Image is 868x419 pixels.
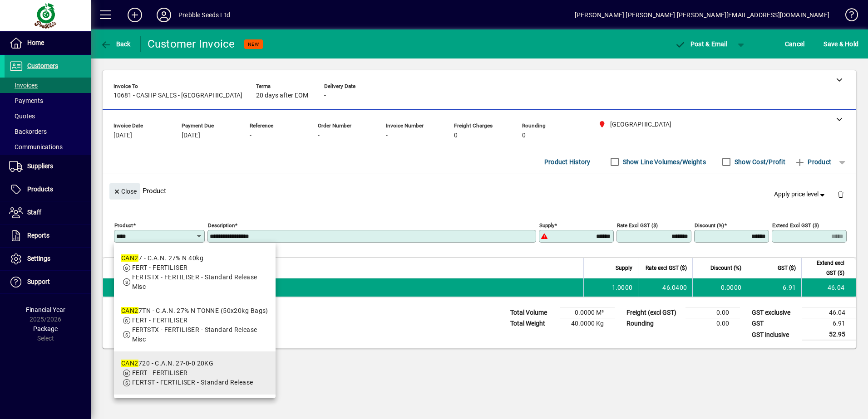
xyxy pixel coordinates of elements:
[621,157,706,166] label: Show Line Volumes/Weights
[109,183,140,200] button: Close
[27,232,49,239] span: Reports
[644,283,687,292] div: 46.0400
[114,299,276,351] mat-option: CAN27TN - C.A.N. 27% N TONNE (50x20kg Bags)
[132,369,187,376] span: FERT - FERTILISER
[27,162,53,170] span: Suppliers
[778,263,796,273] span: GST ($)
[5,201,91,224] a: Staff
[5,32,91,54] a: Home
[686,307,740,318] td: 0.00
[575,8,829,22] div: [PERSON_NAME] [PERSON_NAME] [PERSON_NAME][EMAIL_ADDRESS][DOMAIN_NAME]
[785,37,805,51] span: Cancel
[5,271,91,293] a: Support
[27,278,50,285] span: Support
[544,155,591,169] span: Product History
[772,222,819,229] mat-label: Extend excl GST ($)
[9,128,47,135] span: Backorders
[692,278,747,297] td: 0.0000
[830,183,852,205] button: Delete
[838,2,857,31] a: Knowledge Base
[149,7,178,23] button: Profile
[830,190,852,198] app-page-header-button: Delete
[9,97,43,104] span: Payments
[121,253,268,263] div: 7 - C.A.N. 27% N 40kg
[132,273,257,290] span: FERTSTX - FERTILISER - Standard Release Misc
[178,8,230,22] div: Prebble Seeds Ltd
[5,155,91,178] a: Suppliers
[9,112,35,120] span: Quotes
[121,360,138,367] em: CAN2
[539,222,554,229] mat-label: Supply
[801,278,856,297] td: 46.04
[5,178,91,201] a: Products
[9,143,63,151] span: Communications
[821,36,861,52] button: Save & Hold
[114,246,276,299] mat-option: CAN27 - C.A.N. 27% N 40kg
[318,132,320,139] span: -
[690,40,695,48] span: P
[790,154,836,170] button: Product
[113,92,242,99] span: 10681 - CASHP SALES - [GEOGRAPHIC_DATA]
[120,7,149,23] button: Add
[107,187,143,195] app-page-header-button: Close
[675,40,727,48] span: ost & Email
[686,318,740,329] td: 0.00
[617,222,658,229] mat-label: Rate excl GST ($)
[26,306,65,313] span: Financial Year
[622,307,686,318] td: Freight (excl GST)
[560,318,615,329] td: 40.0000 Kg
[182,132,200,139] span: [DATE]
[113,132,132,139] span: [DATE]
[9,82,38,89] span: Invoices
[646,263,687,273] span: Rate excl GST ($)
[747,329,802,341] td: GST inclusive
[733,157,785,166] label: Show Cost/Profit
[522,132,526,139] span: 0
[91,36,141,52] app-page-header-button: Back
[324,92,326,99] span: -
[27,255,50,262] span: Settings
[5,108,91,124] a: Quotes
[100,40,131,48] span: Back
[506,307,560,318] td: Total Volume
[208,222,235,229] mat-label: Description
[132,379,253,386] span: FERTST - FERTILISER - Standard Release
[541,154,594,170] button: Product History
[5,124,91,139] a: Backorders
[113,184,137,199] span: Close
[121,254,138,262] em: CAN2
[506,318,560,329] td: Total Weight
[121,359,253,368] div: 720 - C.A.N. 27-0-0 20KG
[807,258,844,278] span: Extend excl GST ($)
[802,329,856,341] td: 52.95
[747,278,801,297] td: 6.91
[5,248,91,270] a: Settings
[616,263,632,273] span: Supply
[5,224,91,247] a: Reports
[248,41,259,47] span: NEW
[27,39,44,46] span: Home
[747,307,802,318] td: GST exclusive
[774,190,827,199] span: Apply price level
[5,93,91,108] a: Payments
[802,318,856,329] td: 6.91
[747,318,802,329] td: GST
[824,40,827,48] span: S
[622,318,686,329] td: Rounding
[695,222,724,229] mat-label: Discount (%)
[132,326,257,343] span: FERTSTX - FERTILISER - Standard Release Misc
[250,132,252,139] span: -
[670,36,732,52] button: Post & Email
[132,317,187,324] span: FERT - FERTILISER
[454,132,458,139] span: 0
[612,283,633,292] span: 1.0000
[560,307,615,318] td: 0.0000 M³
[148,37,235,51] div: Customer Invoice
[783,36,807,52] button: Cancel
[710,263,741,273] span: Discount (%)
[121,306,268,316] div: 7TN - C.A.N. 27% N TONNE (50x20kg Bags)
[824,37,858,51] span: ave & Hold
[27,62,58,69] span: Customers
[794,155,831,169] span: Product
[386,132,388,139] span: -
